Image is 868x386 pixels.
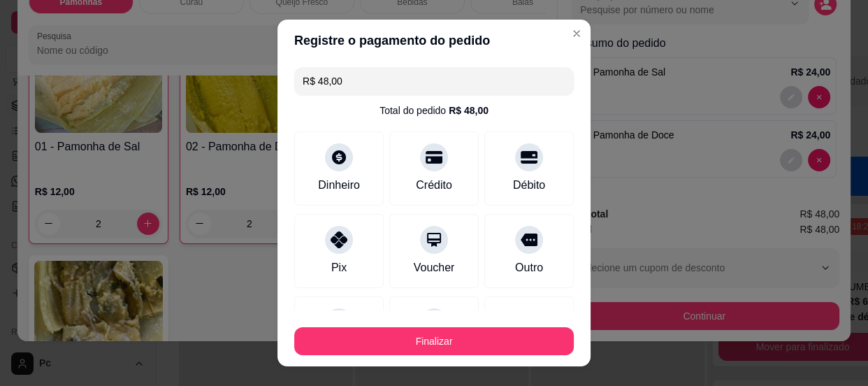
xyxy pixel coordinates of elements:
button: Finalizar [294,327,574,355]
div: Voucher [414,259,455,276]
div: Dinheiro [318,177,360,194]
div: R$ 48,00 [449,103,489,117]
div: Pix [331,259,347,276]
div: Total do pedido [379,103,489,117]
button: Close [565,22,588,45]
header: Registre o pagamento do pedido [277,20,591,62]
input: Ex.: hambúrguer de cordeiro [303,67,565,95]
div: Outro [515,259,543,276]
div: Crédito [416,177,452,194]
div: Débito [513,177,545,194]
